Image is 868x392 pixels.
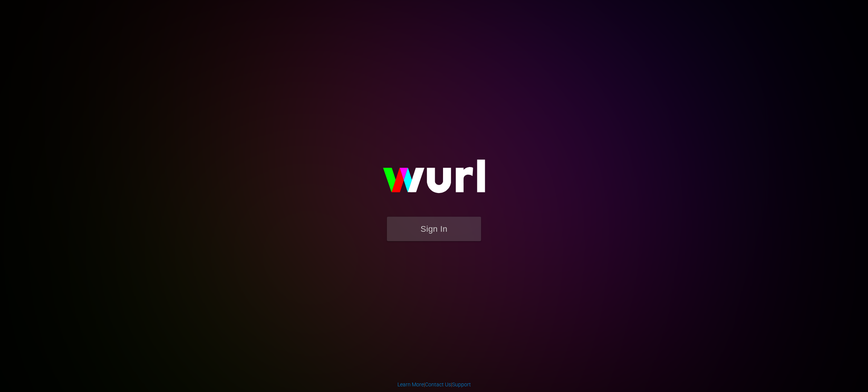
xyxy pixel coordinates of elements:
[359,143,509,216] img: wurl-logo-on-black-223613ac3d8ba8fe6dc639794a292ebdb59501304c7dfd60c99c58986ef67473.svg
[452,381,471,387] a: Support
[397,381,424,387] a: Learn More
[387,217,481,241] button: Sign In
[397,381,471,388] div: | |
[425,381,451,387] a: Contact Us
